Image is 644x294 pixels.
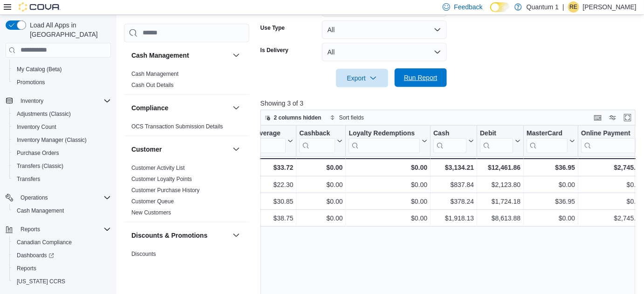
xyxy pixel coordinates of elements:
[13,134,111,146] span: Inventory Manager (Classic)
[21,226,40,233] span: Reports
[17,265,36,272] span: Reports
[299,129,335,153] div: Cashback
[9,173,115,186] button: Transfers
[13,250,58,261] a: Dashboards
[217,129,286,153] div: Transaction Average
[13,237,111,248] span: Canadian Compliance
[124,68,249,94] div: Cash Management
[13,121,111,133] span: Inventory Count
[349,129,427,153] button: Loyalty Redemptions
[527,129,568,153] div: MasterCard
[9,275,115,288] button: [US_STATE] CCRS
[527,196,575,207] div: $36.95
[17,192,52,203] button: Operations
[17,278,65,285] span: [US_STATE] CCRS
[9,236,115,249] button: Canadian Compliance
[349,129,420,153] div: Loyalty Redemptions
[13,276,111,287] span: Washington CCRS
[17,192,111,203] span: Operations
[260,99,639,108] p: Showing 3 of 3
[231,143,242,154] button: Customer
[13,160,111,172] span: Transfers (Classic)
[17,110,71,118] span: Adjustments (Classic)
[17,175,40,183] span: Transfers
[19,2,61,12] img: Cova
[13,263,111,274] span: Reports
[260,24,285,32] label: Use Type
[131,230,207,240] h3: Discounts & Promotions
[17,79,45,86] span: Promotions
[570,1,578,13] span: RE
[433,196,474,207] div: $378.24
[9,160,115,173] button: Transfers (Classic)
[349,162,427,173] div: $0.00
[9,134,115,147] button: Inventory Manager (Classic)
[13,174,44,185] a: Transfers
[21,97,43,105] span: Inventory
[274,114,322,121] span: 2 columns hidden
[592,112,603,123] button: Keyboard shortcuts
[562,1,564,13] p: |
[231,102,242,113] button: Compliance
[342,69,383,87] span: Export
[9,204,115,217] button: Cash Management
[13,250,111,261] span: Dashboards
[17,149,59,157] span: Purchase Orders
[131,187,200,193] a: Customer Purchase History
[322,43,447,61] button: All
[581,196,643,207] div: $0.00
[17,66,62,73] span: My Catalog (Beta)
[26,20,111,39] span: Load All Apps in [GEOGRAPHIC_DATA]
[131,70,178,77] span: Cash Management
[17,95,111,107] span: Inventory
[480,129,513,138] div: Debit
[131,250,156,257] a: Discounts
[131,144,162,154] h3: Customer
[581,179,643,190] div: $0.00
[527,162,575,173] div: $36.95
[581,162,643,173] div: $2,745.69
[299,129,343,153] button: Cashback
[217,179,293,190] div: $22.30
[299,162,343,173] div: $0.00
[131,197,174,205] span: Customer Queue
[124,248,249,285] div: Discounts & Promotions
[217,162,293,173] div: $33.72
[21,194,48,201] span: Operations
[131,175,192,182] span: Customer Loyalty Points
[13,64,66,75] a: My Catalog (Beta)
[17,162,63,170] span: Transfers (Classic)
[231,49,242,60] button: Cash Management
[336,69,388,87] button: Export
[13,121,60,133] a: Inventory Count
[131,50,189,60] h3: Cash Management
[131,123,223,129] a: OCS Transaction Submission Details
[13,263,40,274] a: Reports
[480,129,513,153] div: Debit
[217,196,293,207] div: $30.85
[131,261,176,268] span: Promotion Details
[131,103,168,112] h3: Compliance
[131,175,192,182] a: Customer Loyalty Points
[299,179,343,190] div: $0.00
[433,162,474,173] div: $3,134.21
[2,223,115,236] button: Reports
[124,162,249,221] div: Customer
[527,213,575,224] div: $0.00
[581,129,636,138] div: Online Payment
[131,261,176,268] a: Promotion Details
[124,120,249,135] div: Compliance
[131,250,156,257] span: Discounts
[13,276,69,287] a: [US_STATE] CCRS
[131,186,200,194] span: Customer Purchase History
[2,191,115,204] button: Operations
[231,229,242,241] button: Discounts & Promotions
[581,129,643,153] button: Online Payment
[581,129,636,153] div: Online Payment
[339,114,364,121] span: Sort fields
[583,1,637,13] p: [PERSON_NAME]
[299,213,343,224] div: $0.00
[17,239,72,246] span: Canadian Compliance
[131,122,223,130] span: OCS Transaction Submission Details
